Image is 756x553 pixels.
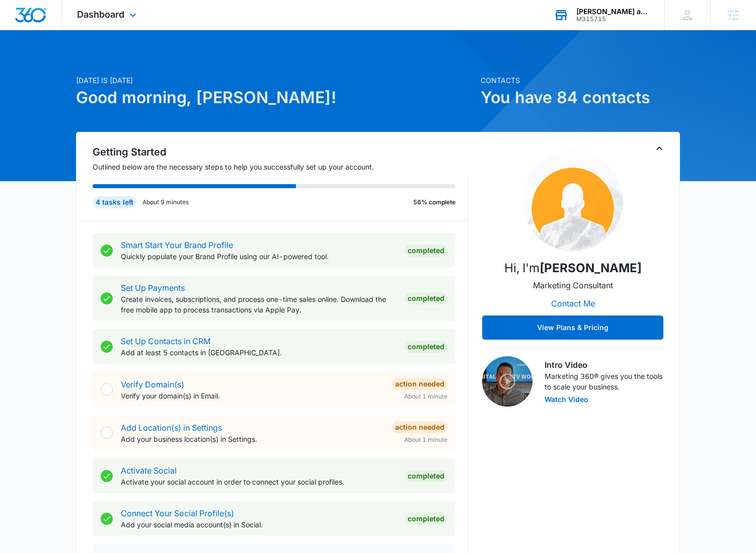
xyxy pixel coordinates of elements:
[481,75,680,86] p: Contacts
[405,292,447,304] div: Completed
[576,16,650,23] div: account id
[121,347,397,358] p: Add at least 5 contacts in [GEOGRAPHIC_DATA].
[121,465,177,476] a: Activate Social
[121,508,234,518] a: Connect Your Social Profile(s)
[404,435,447,444] span: About 1 minute
[121,379,184,389] a: Verify Domain(s)
[482,356,533,407] img: Intro Video
[405,513,447,525] div: Completed
[576,8,650,16] div: account name
[121,423,222,433] a: Add Location(s) in Settings
[76,86,475,110] h1: Good morning, [PERSON_NAME]!
[121,477,397,487] p: Activate your social account in order to connect your social profiles.
[121,251,397,262] p: Quickly populate your Brand Profile using our AI-powered tool.
[121,434,384,444] p: Add your business location(s) in Settings.
[533,279,613,291] p: Marketing Consultant
[504,259,642,277] p: Hi, I'm
[93,196,136,208] div: 4 tasks left
[121,240,233,250] a: Smart Start Your Brand Profile
[540,261,642,275] strong: [PERSON_NAME]
[522,150,623,251] img: Stuart Frazier
[121,390,384,401] p: Verify your domain(s) in Email.
[121,283,185,293] a: Set Up Payments
[653,142,665,154] button: Toggle Collapse
[77,9,124,20] span: Dashboard
[121,294,397,315] p: Create invoices, subscriptions, and process one-time sales online. Download the free mobile app t...
[93,144,468,160] h2: Getting Started
[482,315,663,340] button: View Plans & Pricing
[392,421,447,433] div: Action Needed
[541,291,605,315] button: Contact Me
[405,245,447,257] div: Completed
[93,162,468,172] p: Outlined below are the necessary steps to help you successfully set up your account.
[121,519,397,530] p: Add your social media account(s) in Social.
[545,371,663,392] p: Marketing 360® gives you the tools to scale your business.
[405,470,447,482] div: Completed
[142,198,189,207] p: About 9 minutes
[392,378,447,390] div: Action Needed
[76,75,475,86] p: [DATE] is [DATE]
[413,198,456,207] p: 56% complete
[405,341,447,353] div: Completed
[121,336,210,346] a: Set Up Contacts in CRM
[545,396,588,403] button: Watch Video
[404,392,447,401] span: About 1 minute
[545,359,663,371] h3: Intro Video
[481,86,680,110] h1: You have 84 contacts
